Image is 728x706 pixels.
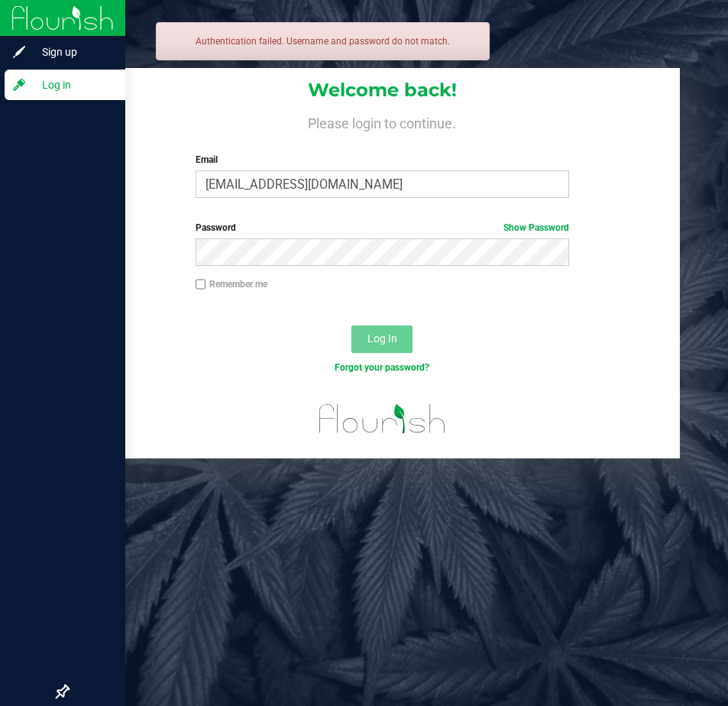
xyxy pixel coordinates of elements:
[11,44,27,60] inline-svg: Sign up
[367,332,397,345] span: Log In
[196,222,236,233] span: Password
[196,153,569,167] label: Email
[11,77,27,92] inline-svg: Log in
[335,362,429,373] a: Forgot your password?
[196,279,206,290] input: Remember me
[351,325,413,353] button: Log In
[503,222,569,233] a: Show Password
[156,22,490,60] div: Authentication failed. Username and password do not match.
[85,80,680,100] h1: Welcome back!
[196,277,267,291] label: Remember me
[27,76,118,94] span: Log in
[27,43,118,61] span: Sign up
[85,113,680,131] h4: Please login to continue.
[308,391,457,446] img: flourish_logo.svg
